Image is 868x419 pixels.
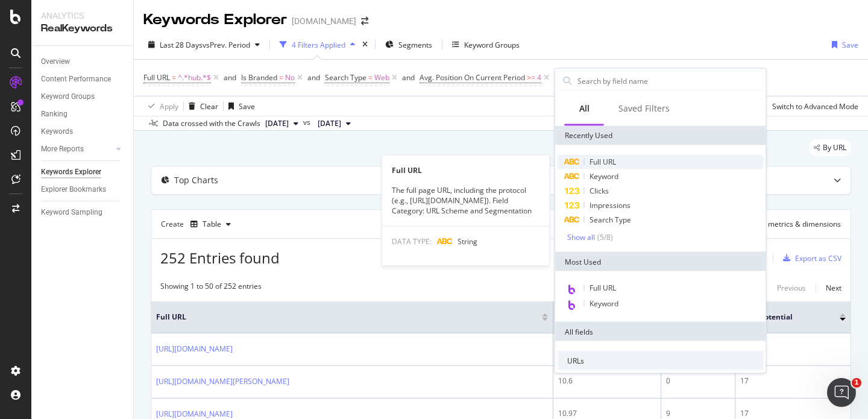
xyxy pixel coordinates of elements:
span: Segments [398,40,432,50]
button: Table [186,215,236,234]
span: Avg. Position On Current Period [420,72,525,83]
div: Show all [567,233,595,241]
div: URLs [558,351,764,370]
a: Explorer Bookmarks [41,183,125,196]
button: Save [224,96,255,116]
div: 10.97 [558,408,656,419]
div: RealKeywords [41,22,124,36]
a: More Reports [41,143,113,156]
div: Saved Filters [618,102,670,115]
button: Save [827,35,858,54]
div: 10.6 [558,376,656,386]
div: and [224,72,236,83]
div: 4 Filters Applied [292,40,345,50]
div: Clear [200,101,218,112]
div: Keywords Explorer [41,166,101,178]
span: = [279,72,283,83]
button: Next [826,281,841,295]
a: Keyword Sampling [41,206,125,219]
span: Impressions [590,200,631,210]
div: All [579,102,590,115]
span: By URL [823,144,846,151]
a: Overview [41,55,125,68]
button: Clear [184,96,218,116]
button: and [307,72,320,83]
a: Keywords [41,125,125,138]
span: 1 [852,378,861,388]
a: [URL][DOMAIN_NAME][PERSON_NAME] [156,376,289,388]
div: and [307,72,320,83]
div: 17 [740,376,846,386]
button: Add Filter [552,71,600,85]
span: Full URL [143,72,170,83]
button: Export as CSV [778,248,841,268]
span: String [458,236,477,246]
span: 4 [537,69,541,86]
button: Keyword Groups [447,35,524,54]
span: Full URL [590,157,616,167]
span: No [285,69,295,86]
div: Data crossed with the Crawls [163,118,260,129]
div: Save [239,101,255,112]
div: Overview [41,55,70,68]
div: Export as CSV [795,253,841,263]
span: Web [374,69,389,86]
div: Keywords [41,125,73,138]
span: DATA TYPE: [392,236,432,246]
div: Create [161,215,236,234]
div: Switch to Advanced Mode [772,101,858,112]
div: Keywords Explorer [143,10,287,30]
div: The full page URL, including the protocol (e.g., [URL][DOMAIN_NAME]). Field Category: URL Scheme ... [382,185,550,216]
div: Keyword Groups [41,90,95,103]
span: 252 Entries found [160,248,280,268]
div: 9 [666,408,730,419]
div: All fields [555,322,766,341]
button: Segments [380,35,437,54]
span: vs Prev. Period [203,40,250,50]
span: Click Potential [740,312,822,323]
div: Table [203,221,221,228]
span: Clicks [590,186,609,196]
button: Apply [143,96,178,116]
button: [DATE] [313,116,356,131]
div: Recently Used [555,126,766,145]
span: Full URL [156,312,524,323]
div: Save [842,40,858,50]
div: Most Used [555,252,766,271]
span: Search Type [325,72,366,83]
a: Ranking [41,108,125,121]
div: ( 5 / 8 ) [595,232,613,242]
span: Full URL [590,283,616,293]
div: More Reports [41,143,84,156]
div: and [402,72,415,83]
button: [DATE] [260,116,303,131]
div: 0 [666,376,730,386]
a: [URL][DOMAIN_NAME] [156,343,233,355]
span: = [172,72,176,83]
a: Content Performance [41,73,125,86]
span: Search Type [590,215,631,225]
span: Keyword [590,171,618,181]
div: Select metrics & dimensions [746,219,841,229]
span: = [368,72,373,83]
button: Switch to Advanced Mode [767,96,858,116]
div: Previous [777,283,806,293]
a: Keywords Explorer [41,166,125,178]
div: Showing 1 to 50 of 252 entries [160,281,262,295]
div: Explorer Bookmarks [41,183,106,196]
div: arrow-right-arrow-left [361,17,368,25]
div: Content Performance [41,73,111,86]
button: and [224,72,236,83]
button: Select metrics & dimensions [729,217,841,232]
iframe: Intercom live chat [827,378,856,407]
span: Is Branded [241,72,277,83]
div: Top Charts [174,174,218,186]
div: Next [826,283,841,293]
div: Ranking [41,108,68,121]
button: 4 Filters Applied [275,35,360,54]
span: 2025 Oct. 11th [265,118,289,129]
span: >= [527,72,535,83]
div: Keyword Groups [464,40,520,50]
span: 2025 Sep. 13th [318,118,341,129]
div: legacy label [809,139,851,156]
